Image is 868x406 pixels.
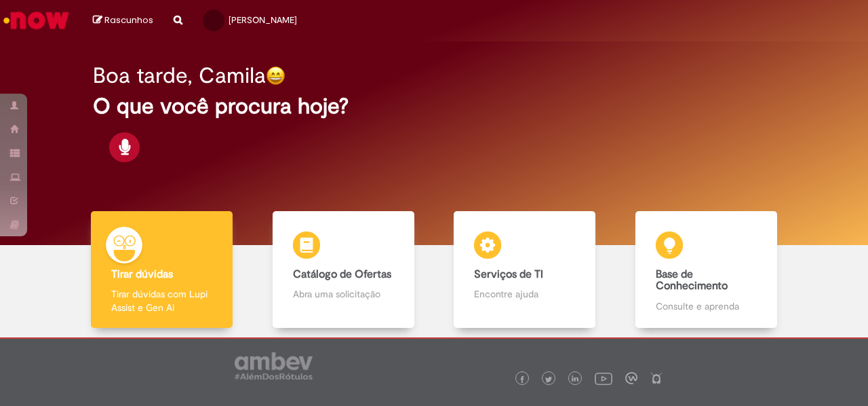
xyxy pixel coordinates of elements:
img: logo_footer_ambev_rotulo_gray.png [235,352,313,380]
h2: O que você procura hoje? [93,94,774,118]
a: Serviços de TI Encontre ajuda [434,211,616,329]
b: Serviços de TI [474,267,543,281]
a: Base de Conhecimento Consulte e aprenda [616,211,797,329]
img: happy-face.png [266,66,285,86]
b: Tirar dúvidas [111,267,173,281]
img: logo_footer_youtube.png [595,369,612,387]
h2: Boa tarde, Camila [93,64,266,88]
a: Tirar dúvidas Tirar dúvidas com Lupi Assist e Gen Ai [71,211,253,329]
img: logo_footer_linkedin.png [572,375,578,384]
p: Tirar dúvidas com Lupi Assist e Gen Ai [111,287,212,314]
span: Rascunhos [104,14,153,26]
img: ServiceNow [1,7,71,34]
img: logo_footer_naosei.png [650,372,663,384]
b: Catálogo de Ofertas [293,267,391,281]
p: Abra uma solicitação [293,287,394,301]
img: logo_footer_workplace.png [625,372,637,384]
a: Catálogo de Ofertas Abra uma solicitação [253,211,435,329]
a: Rascunhos [93,14,153,27]
img: logo_footer_facebook.png [519,376,526,383]
p: Encontre ajuda [474,287,575,301]
b: Base de Conhecimento [656,267,728,293]
img: logo_footer_twitter.png [545,376,552,383]
span: [PERSON_NAME] [229,14,297,26]
p: Consulte e aprenda [656,299,757,313]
